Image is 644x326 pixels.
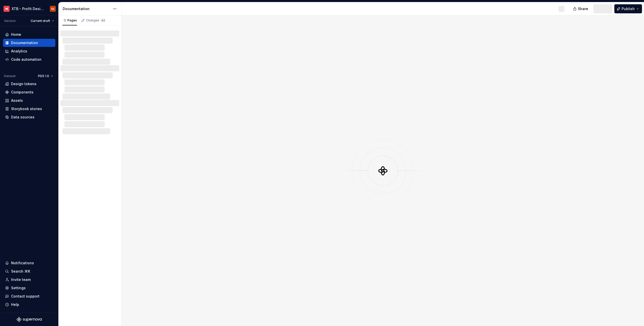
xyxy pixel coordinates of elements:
[11,49,27,54] div: Analytics
[4,6,10,12] img: 69bde2f7-25a0-4577-ad58-aa8b0b39a544.png
[11,285,26,290] div: Settings
[11,98,23,103] div: Assets
[11,81,36,86] div: Design tokens
[11,106,42,111] div: Storybook stories
[86,18,106,22] div: Changes
[31,19,50,23] span: Current draft
[12,6,44,11] div: XTB - Profit Design System
[4,74,16,78] div: Dataset
[622,6,635,11] span: Publish
[614,4,642,13] button: Publish
[3,30,55,39] a: Home
[3,80,55,88] a: Design tokens
[51,7,55,11] div: KŁ
[3,96,55,105] a: Assets
[3,47,55,55] a: Analytics
[3,292,55,300] button: Contact support
[578,6,588,11] span: Share
[11,294,39,299] div: Contact support
[3,267,55,275] button: Search ⌘K
[3,55,55,63] a: Code automation
[11,90,33,95] div: Components
[1,3,57,14] button: XTB - Profit Design SystemKŁ
[11,302,19,307] div: Help
[38,74,49,78] span: PDS 1.0
[11,57,42,62] div: Code automation
[100,18,106,22] span: 42
[11,260,34,266] div: Notifications
[11,40,38,45] div: Documentation
[3,276,55,284] a: Invite team
[63,6,110,11] div: Documentation
[36,73,55,80] button: PDS 1.0
[3,301,55,309] button: Help
[3,259,55,267] button: Notifications
[11,277,31,282] div: Invite team
[3,105,55,113] a: Storybook stories
[3,113,55,121] a: Data sources
[11,269,30,274] div: Search ⌘K
[3,39,55,47] a: Documentation
[28,17,56,24] button: Current draft
[3,284,55,292] a: Settings
[11,115,34,120] div: Data sources
[17,317,42,322] svg: Supernova Logo
[4,19,16,23] div: Version
[571,4,591,13] button: Share
[11,32,21,37] div: Home
[62,18,77,22] div: Pages
[3,88,55,96] a: Components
